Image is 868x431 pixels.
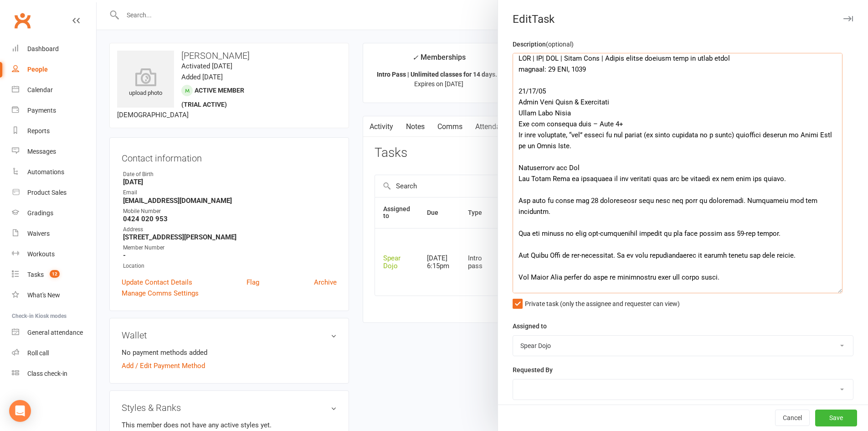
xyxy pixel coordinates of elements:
[27,66,48,73] div: People
[12,100,96,121] a: Payments
[775,410,810,426] button: Cancel
[9,400,31,422] div: Open Intercom Messenger
[11,9,34,32] a: Clubworx
[27,127,50,135] div: Reports
[12,59,96,80] a: People
[546,41,574,48] small: (optional)
[513,365,553,375] label: Requested By
[27,86,53,93] div: Calendar
[27,189,67,196] div: Product Sales
[12,285,96,306] a: What's New
[12,322,96,343] a: General attendance kiosk mode
[27,349,49,357] div: Roll call
[12,39,96,59] a: Dashboard
[12,244,96,265] a: Workouts
[513,39,574,49] label: Description
[27,107,56,114] div: Payments
[27,148,56,155] div: Messages
[12,141,96,162] a: Messages
[12,182,96,203] a: Product Sales
[50,270,60,278] span: 12
[12,223,96,244] a: Waivers
[27,168,64,176] div: Automations
[513,53,842,293] textarea: LOR | IP| DOL | Sitam Cons | Adipis elitse doeiusm temp in utlab etdol magnaal: 29 ENI, 1039 21/1...
[815,410,857,426] button: Save
[27,209,53,217] div: Gradings
[27,370,67,377] div: Class check-in
[525,297,680,307] span: Private task (only the assignee and requester can view)
[27,250,55,258] div: Workouts
[27,271,44,278] div: Tasks
[12,80,96,100] a: Calendar
[513,321,547,331] label: Assigned to
[12,343,96,363] a: Roll call
[12,203,96,223] a: Gradings
[12,265,96,285] a: Tasks 12
[27,291,60,299] div: What's New
[12,162,96,182] a: Automations
[27,329,83,336] div: General attendance
[27,230,50,237] div: Waivers
[12,121,96,141] a: Reports
[12,363,96,384] a: Class kiosk mode
[27,45,59,52] div: Dashboard
[498,13,868,26] div: Edit Task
